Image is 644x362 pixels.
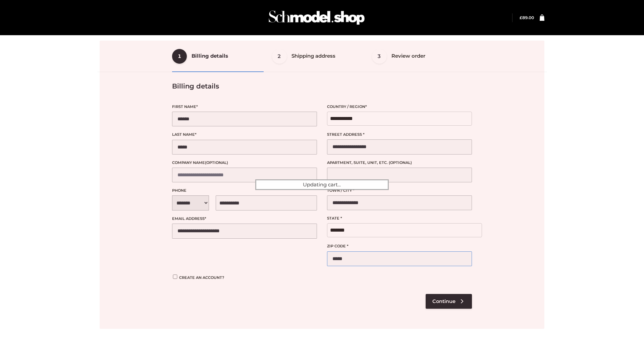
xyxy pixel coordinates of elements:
a: £89.00 [520,15,534,20]
span: £ [520,15,522,20]
bdi: 89.00 [520,15,534,20]
div: Updating cart... [255,179,389,190]
img: Schmodel Admin 964 [266,4,367,31]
